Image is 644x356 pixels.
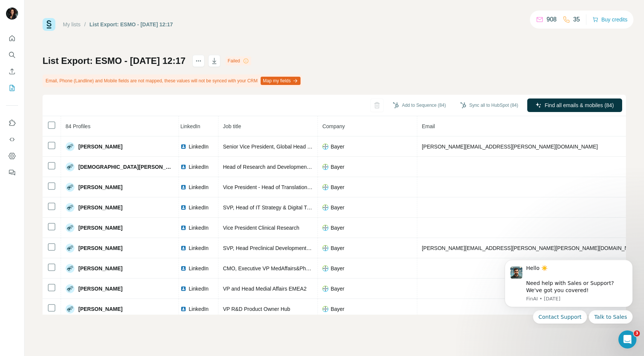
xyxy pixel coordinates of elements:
[78,305,122,313] span: [PERSON_NAME]
[189,224,209,232] span: LinkedIn
[66,264,75,273] img: Avatar
[66,123,90,129] span: 84 Profiles
[66,244,75,253] img: Avatar
[6,149,18,163] button: Dashboard
[223,306,290,312] span: VP R&D Product Owner Hub
[66,284,75,293] img: Avatar
[78,204,122,211] span: [PERSON_NAME]
[223,225,299,231] span: Vice President Clinical Research
[223,205,339,211] span: SVP, Head of IT Strategy & Digital Transformation
[223,184,334,190] span: Vice President - Head of Translational Medicine
[180,164,186,170] img: LinkedIn logo
[331,305,345,313] span: Bayer
[180,123,200,129] span: LinkedIn
[618,330,636,348] iframe: Intercom live chat
[322,164,328,170] img: company-logo
[223,265,477,271] span: CMO, Executive VP MedAffairs&Pharmacovigilance, Member of Exec Committee of Bayer's Pharma Division
[331,285,345,292] span: Bayer
[226,56,252,65] div: Failed
[6,65,18,78] button: Enrich CSV
[223,286,307,292] span: VP and Head Medial Affairs EMEA2
[223,123,241,129] span: Job title
[78,163,174,171] span: [DEMOGRAPHIC_DATA][PERSON_NAME]
[90,21,173,28] div: List Export: ESMO - [DATE] 12:17
[422,144,598,150] span: [PERSON_NAME][EMAIL_ADDRESS][PERSON_NAME][DOMAIN_NAME]
[331,183,345,191] span: Bayer
[189,204,209,211] span: LinkedIn
[78,224,122,232] span: [PERSON_NAME]
[180,184,186,190] img: LinkedIn logo
[322,123,345,129] span: Company
[78,265,122,272] span: [PERSON_NAME]
[322,144,328,150] img: company-logo
[66,162,75,171] img: Avatar
[634,330,640,336] span: 3
[527,98,622,112] button: Find all emails & mobiles (84)
[6,48,18,62] button: Search
[63,21,81,27] a: My lists
[331,143,345,150] span: Bayer
[43,74,302,87] div: Email, Phone (Landline) and Mobile fields are not mapped, these values will not be synced with yo...
[6,32,18,45] button: Quick start
[180,205,186,211] img: LinkedIn logo
[189,183,209,191] span: LinkedIn
[66,203,75,212] img: Avatar
[6,81,18,95] button: My lists
[223,245,369,251] span: SVP, Head Preclinical Development, Research & Development
[592,14,627,25] button: Buy credits
[422,123,435,129] span: Email
[331,244,345,252] span: Bayer
[331,224,345,232] span: Bayer
[223,164,405,170] span: Head of Research and Development and Member of the Executive Committee
[455,100,523,111] button: Sync all to HubSpot (84)
[322,286,328,292] img: company-logo
[180,265,186,271] img: LinkedIn logo
[388,100,451,111] button: Add to Sequence (84)
[192,55,204,67] button: actions
[6,133,18,146] button: Use Surfe API
[78,143,122,150] span: [PERSON_NAME]
[6,166,18,179] button: Feedback
[189,305,209,313] span: LinkedIn
[223,144,427,150] span: Senior Vice President, Global Head Research & Early Development Precision Medicine
[331,163,345,171] span: Bayer
[189,163,209,171] span: LinkedIn
[78,244,122,252] span: [PERSON_NAME]
[84,21,86,28] li: /
[189,265,209,272] span: LinkedIn
[66,223,75,232] img: Avatar
[43,18,55,31] img: Surfe Logo
[189,244,209,252] span: LinkedIn
[422,245,641,251] span: [PERSON_NAME][EMAIL_ADDRESS][PERSON_NAME][PERSON_NAME][DOMAIN_NAME]
[78,285,122,292] span: [PERSON_NAME]
[331,265,345,272] span: Bayer
[573,15,580,24] p: 35
[180,306,186,312] img: LinkedIn logo
[322,205,328,211] img: company-logo
[261,77,301,85] button: Map my fields
[180,144,186,150] img: LinkedIn logo
[43,55,186,67] h1: List Export: ESMO - [DATE] 12:17
[493,253,644,328] iframe: Intercom notifications message
[78,183,122,191] span: [PERSON_NAME]
[322,265,328,271] img: company-logo
[6,8,18,20] img: Avatar
[180,245,186,251] img: LinkedIn logo
[6,116,18,130] button: Use Surfe on LinkedIn
[189,285,209,292] span: LinkedIn
[322,225,328,231] img: company-logo
[322,306,328,312] img: company-logo
[331,204,345,211] span: Bayer
[322,184,328,190] img: company-logo
[189,143,209,150] span: LinkedIn
[66,304,75,314] img: Avatar
[180,225,186,231] img: LinkedIn logo
[545,101,614,109] span: Find all emails & mobiles (84)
